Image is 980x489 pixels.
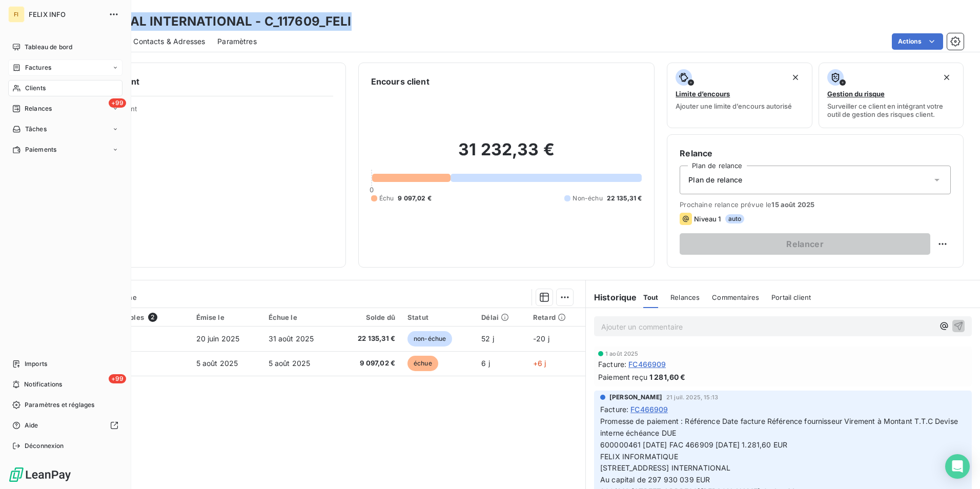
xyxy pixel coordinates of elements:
span: Clients [25,84,46,93]
span: 9 097,02 € [343,358,395,369]
span: +99 [109,374,126,383]
a: Clients [8,80,122,96]
a: Tâches [8,121,122,137]
span: 20 juin 2025 [196,334,240,343]
div: Retard [533,313,579,321]
span: 31 août 2025 [269,334,314,343]
span: FC466909 [630,404,668,415]
div: Pièces comptables [80,313,183,322]
span: +99 [109,98,126,108]
img: Logo LeanPay [8,466,72,483]
h6: Informations client [62,75,333,88]
span: non-échue [407,331,452,347]
button: Actions [892,33,943,50]
div: Open Intercom Messenger [945,454,970,479]
span: 15 août 2025 [771,200,814,209]
span: Paiements [25,145,56,154]
span: Paramètres [217,36,257,47]
span: échue [407,356,438,371]
span: Non-échu [573,194,602,203]
span: Niveau 1 [694,215,721,223]
span: Portail client [771,293,811,301]
a: Imports [8,356,122,372]
span: 6 j [481,359,489,368]
span: Tableau de bord [25,43,72,52]
a: +99Relances [8,100,122,117]
span: FC466909 [628,359,666,370]
span: Paiement reçu [598,372,647,382]
div: Solde dû [343,313,395,321]
span: Facture : [600,404,628,415]
div: Émise le [196,313,256,321]
span: -20 j [533,334,549,343]
h6: Historique [586,291,637,303]
a: Aide [8,417,122,434]
span: 22 135,31 € [343,334,395,344]
span: 52 j [481,334,494,343]
span: Surveiller ce client en intégrant votre outil de gestion des risques client. [827,102,955,118]
span: Imports [25,359,47,369]
h6: Encours client [371,75,430,88]
span: FELIX INFO [29,10,103,18]
span: Déconnexion [25,441,64,451]
span: Ajouter une limite d’encours autorisé [676,102,792,110]
h3: SODIAAL INTERNATIONAL - C_117609_FELI [90,12,352,31]
a: Factures [8,59,122,76]
span: 1 281,60 € [649,372,686,382]
div: FI [8,6,25,23]
span: Échu [379,194,394,203]
span: 5 août 2025 [196,359,238,368]
div: Délai [481,313,521,321]
span: 21 juil. 2025, 15:13 [666,394,718,400]
span: 5 août 2025 [269,359,311,368]
span: Relances [670,293,700,301]
button: Relancer [680,233,930,255]
span: 2 [148,313,157,322]
button: Limite d’encoursAjouter une limite d’encours autorisé [667,63,812,128]
h6: Relance [680,147,951,159]
span: Propriétés Client [83,105,333,119]
a: Paiements [8,141,122,158]
span: Contacts & Adresses [133,36,205,47]
span: 9 097,02 € [398,194,432,203]
span: Relances [25,104,52,113]
span: Tout [643,293,659,301]
span: Limite d’encours [676,90,730,98]
span: 1 août 2025 [605,351,639,357]
span: [PERSON_NAME] [609,393,662,402]
span: Notifications [24,380,62,389]
span: 22 135,31 € [607,194,642,203]
h2: 31 232,33 € [371,139,642,170]
span: Commentaires [712,293,759,301]
span: Tâches [25,125,47,134]
div: Échue le [269,313,331,321]
div: Statut [407,313,469,321]
span: Prochaine relance prévue le [680,200,951,209]
a: Paramètres et réglages [8,397,122,413]
button: Gestion du risqueSurveiller ce client en intégrant votre outil de gestion des risques client. [819,63,964,128]
span: auto [725,214,745,223]
a: Tableau de bord [8,39,122,55]
span: Paramètres et réglages [25,400,94,410]
span: Facture : [598,359,626,370]
span: Aide [25,421,38,430]
span: Gestion du risque [827,90,885,98]
span: Plan de relance [688,175,742,185]
span: 0 [370,186,374,194]
span: Factures [25,63,51,72]
span: +6 j [533,359,546,368]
